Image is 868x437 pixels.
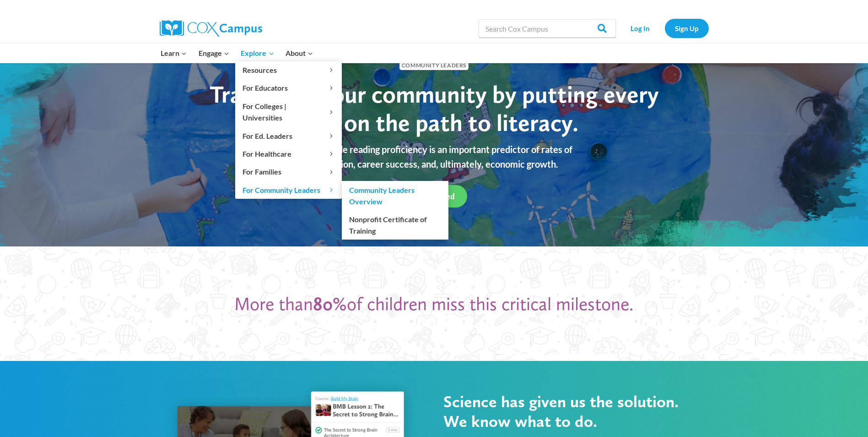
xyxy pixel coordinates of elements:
button: Child menu of For Healthcare [235,145,342,163]
button: Child menu of Explore [235,44,280,63]
button: Child menu of For Families [235,163,342,180]
button: Child menu of For Ed. Leaders [235,127,342,144]
a: Sign Up [665,19,709,38]
a: Log In [620,19,660,38]
a: Community Leaders Overview [342,181,448,210]
button: Child menu of For Educators [235,79,342,97]
button: Child menu of For Community Leaders [235,181,342,198]
nav: Primary Navigation [155,44,319,63]
p: Fourth grade reading proficiency is an important predictor of rates of graduation, career success... [198,142,670,171]
input: Search Cox Campus [479,19,616,38]
span: Transform your community by putting every child on the path to literacy. [210,80,659,137]
a: Nonprofit Certificate of Training [342,210,448,240]
button: Child menu of About [280,44,319,63]
button: Child menu of Resources [235,61,342,79]
img: Cox Campus [160,20,262,37]
span: Science has given us the solution. We know what to do. [443,392,679,431]
button: Child menu of Engage [193,44,235,63]
button: Child menu of Learn [155,44,193,63]
strong: 80% [313,293,347,315]
nav: Secondary Navigation [620,19,709,38]
p: More than of children miss this critical milestone. [157,293,711,315]
button: Child menu of For Colleges | Universities [235,97,342,126]
span: Community Leaders [399,61,469,70]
